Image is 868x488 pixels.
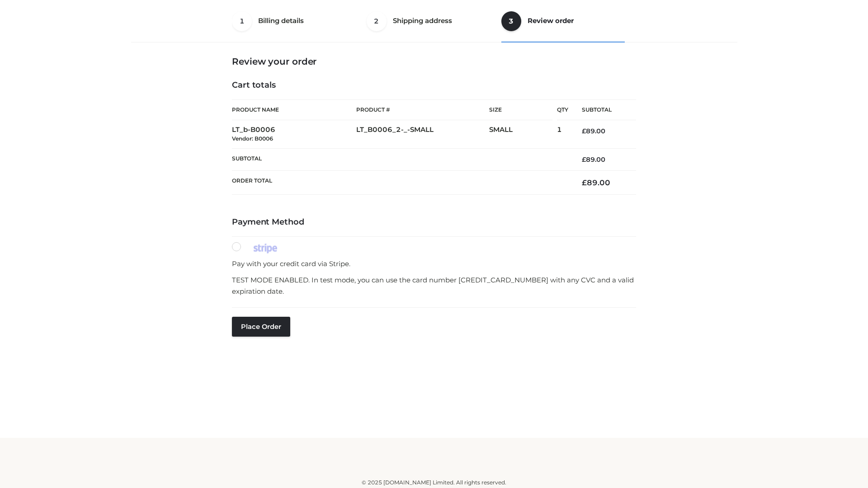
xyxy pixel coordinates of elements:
[489,100,552,120] th: Size
[232,80,636,90] h4: Cart totals
[582,178,610,187] bdi: 89.00
[232,217,636,227] h4: Payment Method
[582,127,605,135] bdi: 89.00
[232,148,568,170] th: Subtotal
[557,120,568,149] td: 1
[568,100,636,120] th: Subtotal
[232,258,636,270] p: Pay with your credit card via Stripe.
[356,120,489,149] td: LT_B0006_2-_-SMALL
[582,155,605,164] bdi: 89.00
[232,135,273,142] small: Vendor: B0006
[232,274,636,297] p: TEST MODE ENABLED. In test mode, you can use the card number [CREDIT_CARD_NUMBER] with any CVC an...
[232,120,356,149] td: LT_b-B0006
[232,56,636,67] h3: Review your order
[232,99,356,120] th: Product Name
[356,99,489,120] th: Product #
[134,478,734,487] div: © 2025 [DOMAIN_NAME] Limited. All rights reserved.
[582,155,586,164] span: £
[232,171,568,195] th: Order Total
[557,99,568,120] th: Qty
[489,120,557,149] td: SMALL
[232,317,290,337] button: Place order
[582,178,587,187] span: £
[582,127,586,135] span: £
